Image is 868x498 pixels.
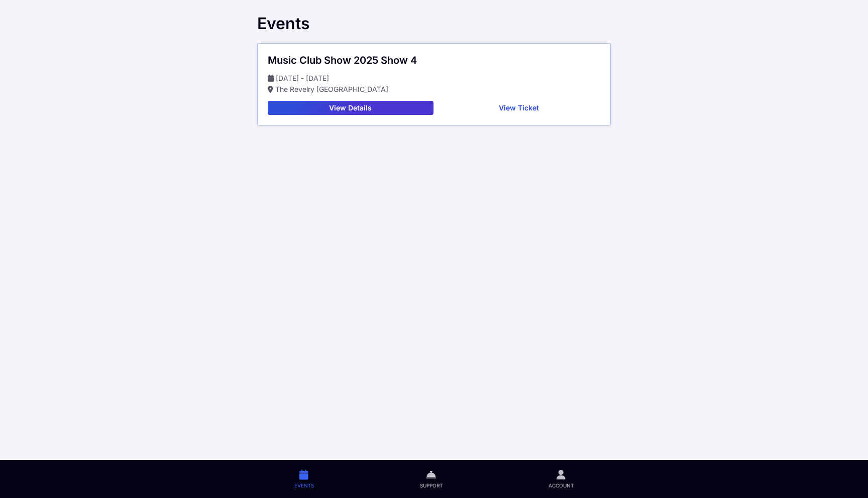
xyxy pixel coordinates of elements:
a: Support [367,460,495,498]
a: Account [496,460,627,498]
span: Support [420,482,443,489]
button: View Details [268,101,433,115]
a: Events [241,460,367,498]
p: The Revelry [GEOGRAPHIC_DATA] [268,84,600,95]
span: Account [549,482,574,489]
span: Events [294,482,314,489]
p: [DATE] - [DATE] [268,73,600,84]
button: View Ticket [438,101,601,115]
div: Music Club Show 2025 Show 4 [268,54,600,67]
div: Events [257,14,611,33]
